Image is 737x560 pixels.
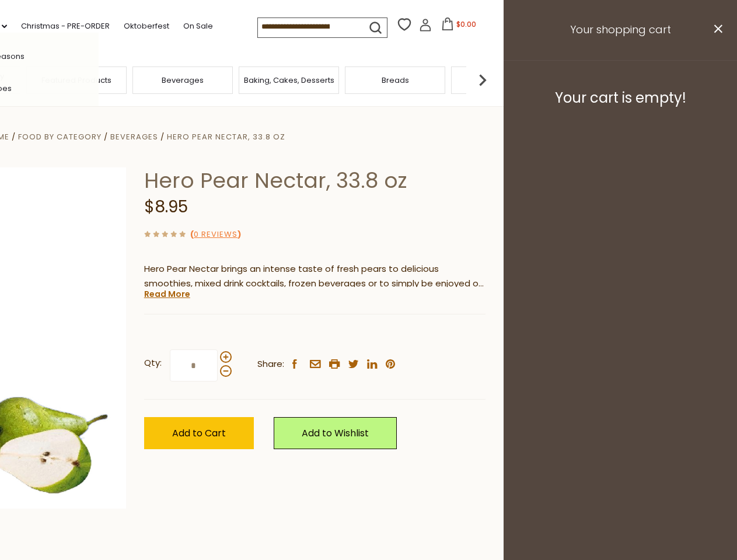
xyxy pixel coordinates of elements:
p: Hero Pear Nectar brings an intense taste of fresh pears to delicious smoothies, mixed drink cockt... [144,262,485,291]
a: Breads [382,76,409,85]
span: Add to Cart [172,426,226,440]
h1: Hero Pear Nectar, 33.8 oz [144,167,485,194]
h3: Your cart is empty! [518,89,722,107]
a: Oktoberfest [124,20,169,33]
button: Add to Cart [144,417,254,449]
span: Share: [257,357,284,372]
img: next arrow [471,68,494,92]
a: On Sale [183,20,213,33]
span: $0.00 [456,19,476,29]
a: Food By Category [18,131,102,142]
a: Baking, Cakes, Desserts [244,76,334,85]
input: Qty: [170,349,218,381]
a: Beverages [162,76,204,85]
a: Add to Wishlist [274,417,397,449]
a: Hero Pear Nectar, 33.8 oz [167,131,285,142]
strong: Qty: [144,356,162,370]
a: Christmas - PRE-ORDER [21,20,110,33]
span: ( ) [190,229,241,240]
span: $8.95 [144,195,188,218]
a: 0 Reviews [194,229,237,241]
a: Read More [144,288,190,300]
button: $0.00 [434,17,484,35]
a: Beverages [110,131,158,142]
